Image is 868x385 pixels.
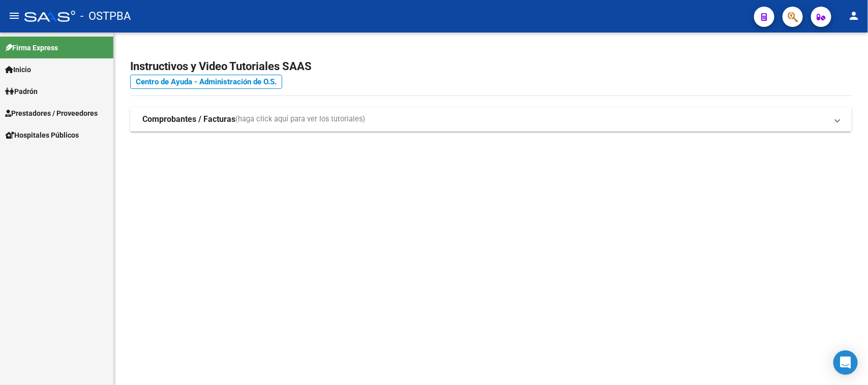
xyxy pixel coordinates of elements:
span: Inicio [5,64,31,75]
h2: Instructivos y Video Tutoriales SAAS [130,57,852,76]
strong: Comprobantes / Facturas [142,114,235,125]
span: Prestadores / Proveedores [5,108,98,119]
a: Centro de Ayuda - Administración de O.S. [130,75,282,89]
mat-icon: person [848,10,860,22]
span: - OSTPBA [80,5,131,27]
div: Open Intercom Messenger [833,350,858,375]
span: Firma Express [5,42,58,53]
span: (haga click aquí para ver los tutoriales) [235,114,365,125]
mat-icon: menu [8,10,20,22]
mat-expansion-panel-header: Comprobantes / Facturas(haga click aquí para ver los tutoriales) [130,107,852,132]
span: Hospitales Públicos [5,130,79,141]
span: Padrón [5,86,38,97]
